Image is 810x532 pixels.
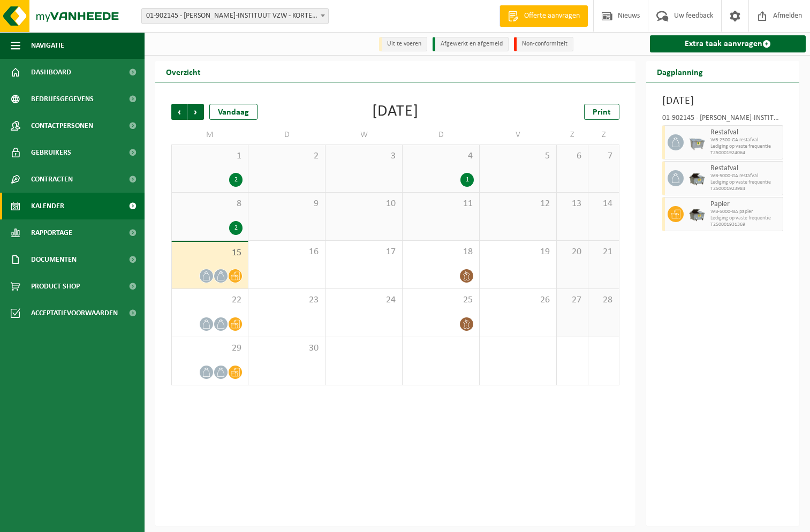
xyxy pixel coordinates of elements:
span: 26 [485,294,551,306]
span: Navigatie [31,32,64,59]
span: T250001924064 [710,150,780,156]
img: WB-5000-GAL-GY-01 [689,206,705,222]
span: WB-5000-GA papier [710,209,780,215]
span: 30 [254,343,320,354]
span: 28 [594,294,614,306]
span: Acceptatievoorwaarden [31,300,118,326]
div: [DATE] [372,104,419,120]
span: 24 [331,294,397,306]
h2: Dagplanning [646,61,714,82]
span: Rapportage [31,219,72,246]
span: Lediging op vaste frequentie [710,179,780,186]
h2: Overzicht [155,61,211,82]
span: Lediging op vaste frequentie [710,215,780,222]
span: 6 [562,150,582,162]
span: 18 [408,246,474,258]
span: WB-2500-GA restafval [710,137,780,143]
span: 10 [331,198,397,210]
span: Restafval [710,128,780,137]
span: Dashboard [31,59,71,86]
span: 01-902145 - MARGARETA-MARIA-INSTITUUT VZW - KORTEMARK [142,9,328,24]
li: Non-conformiteit [514,37,573,51]
span: 1 [177,150,243,162]
span: Contracten [31,166,73,193]
span: 11 [408,198,474,210]
span: 9 [254,198,320,210]
span: Bedrijfsgegevens [31,86,94,112]
span: Print [593,108,611,117]
img: WB-5000-GAL-GY-01 [689,170,705,186]
td: Z [557,125,588,145]
span: 27 [562,294,582,306]
li: Afgewerkt en afgemeld [433,37,509,51]
span: T250001923984 [710,186,780,192]
span: 13 [562,198,582,210]
span: Contactpersonen [31,112,93,139]
td: Z [588,125,620,145]
span: 4 [408,150,474,162]
span: Papier [710,200,780,209]
span: 22 [177,294,243,306]
span: 21 [594,246,614,258]
span: 15 [177,247,243,259]
li: Uit te voeren [379,37,427,51]
span: 25 [408,294,474,306]
td: M [171,125,248,145]
a: Offerte aanvragen [499,5,588,27]
span: 29 [177,343,243,354]
span: 3 [331,150,397,162]
div: 2 [229,221,243,235]
td: V [480,125,557,145]
span: Offerte aanvragen [521,11,582,21]
span: 12 [485,198,551,210]
span: 7 [594,150,614,162]
span: Volgende [188,104,204,120]
span: WB-5000-GA restafval [710,173,780,179]
span: Gebruikers [31,139,71,166]
span: Lediging op vaste frequentie [710,143,780,150]
span: 16 [254,246,320,258]
img: WB-2500-GAL-GY-01 [689,134,705,150]
a: Extra taak aanvragen [650,35,806,52]
span: Vorige [171,104,187,120]
div: Vandaag [209,104,258,120]
a: Print [584,104,619,120]
h3: [DATE] [662,93,783,109]
span: Kalender [31,193,64,219]
span: 23 [254,294,320,306]
span: 5 [485,150,551,162]
td: D [403,125,480,145]
div: 01-902145 - [PERSON_NAME]-INSTITUUT VZW - KORTEMARK [662,115,783,125]
td: W [325,125,403,145]
span: 8 [177,198,243,210]
span: 01-902145 - MARGARETA-MARIA-INSTITUUT VZW - KORTEMARK [141,8,329,24]
div: 1 [460,173,474,187]
span: 14 [594,198,614,210]
span: Documenten [31,246,77,273]
span: 17 [331,246,397,258]
span: 19 [485,246,551,258]
span: 20 [562,246,582,258]
span: 2 [254,150,320,162]
span: T250001931369 [710,222,780,228]
span: Product Shop [31,273,80,300]
div: 2 [229,173,243,187]
span: Restafval [710,164,780,173]
td: D [248,125,325,145]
